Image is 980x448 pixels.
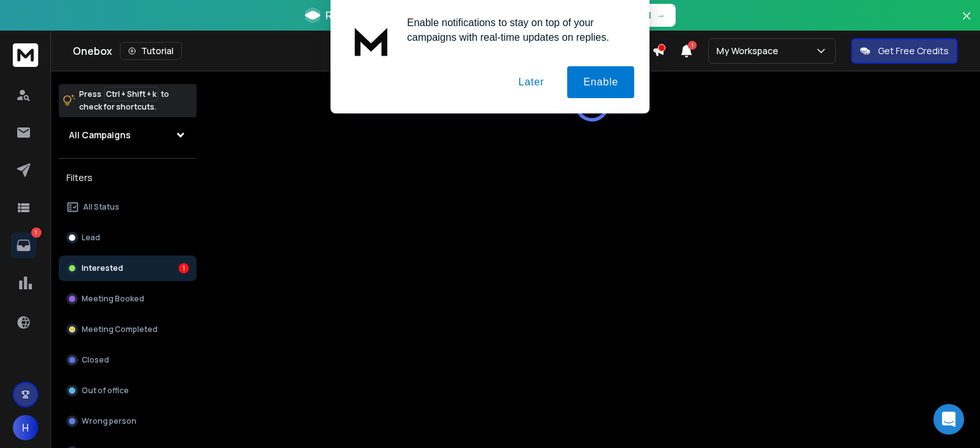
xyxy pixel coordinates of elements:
[59,256,197,281] button: Interested1
[59,169,197,187] h3: Filters
[82,386,129,396] p: Out of office
[59,408,197,434] button: Wrong person
[179,263,189,273] div: 1
[82,355,109,365] p: Closed
[31,228,41,238] p: 1
[82,324,158,335] p: Meeting Completed
[59,347,197,373] button: Closed
[69,129,131,141] h1: All Campaigns
[59,225,197,250] button: Lead
[13,415,38,440] button: H
[82,233,100,243] p: Lead
[397,15,634,45] div: Enable notifications to stay on top of your campaigns with real-time updates on replies.
[59,122,197,148] button: All Campaigns
[933,404,964,435] div: Open Intercom Messenger
[82,416,137,426] p: Wrong person
[59,286,197,312] button: Meeting Booked
[11,233,36,258] a: 1
[82,294,144,304] p: Meeting Booked
[82,263,123,273] p: Interested
[567,66,634,98] button: Enable
[59,317,197,342] button: Meeting Completed
[59,378,197,403] button: Out of office
[83,202,119,212] p: All Status
[502,66,560,98] button: Later
[59,194,197,220] button: All Status
[346,15,397,66] img: notification icon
